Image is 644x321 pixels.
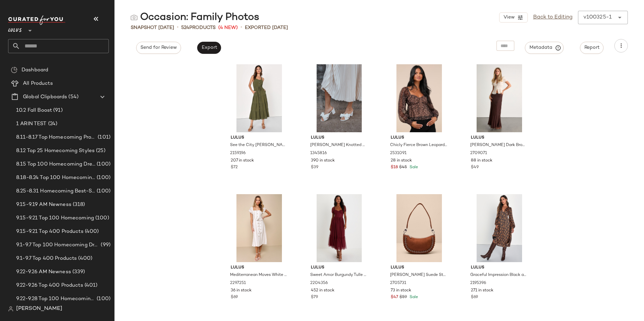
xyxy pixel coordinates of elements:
span: (25) [95,147,105,155]
span: 9.15-9.19 AM Newness [16,201,71,209]
span: $18 [391,165,398,171]
span: 8.12 Top 25 Homecoming Styles [16,147,95,155]
span: Graceful Impression Black and Orange Floral Print Midi Dress [470,272,527,278]
span: 9.15-9.21 Top 100 Homecoming [16,214,94,222]
p: Exported [DATE] [245,24,288,31]
span: Sale [408,295,418,299]
img: svg%3e [131,14,137,21]
span: 207 in stock [231,158,254,164]
span: 2159196 [230,150,246,156]
span: 10.2 Fall Boost [16,107,52,114]
div: v100325-1 [583,13,612,22]
span: $72 [231,165,238,171]
img: 2705731_02_front_2025-08-18.jpg [385,194,453,262]
button: Export [197,42,221,54]
span: 9.1-9.7 Top 400 Products [16,255,77,262]
span: (400) [84,228,99,236]
div: Occasion: Family Photos [131,11,259,24]
span: $79 [311,294,318,300]
img: 6541381_1345816.jpg [305,64,373,132]
span: • [240,24,242,32]
span: $47 [391,294,398,300]
span: Lulus [231,265,288,271]
span: (100) [95,295,110,303]
span: 271 in stock [471,288,493,294]
span: 2297251 [230,280,246,286]
span: [PERSON_NAME] [16,305,62,313]
span: 1345816 [310,150,327,156]
span: 2705731 [390,280,406,286]
span: 8.25-8.31 Homecoming Best-Sellers [16,187,95,195]
img: svg%3e [8,306,13,312]
span: 1 ARIN TEST [16,120,47,128]
span: Lulus [471,135,528,141]
span: Lulus [8,23,22,35]
span: (400) [77,255,92,262]
span: (101) [96,134,110,141]
span: Snapshot [DATE] [131,24,174,31]
span: (100) [95,160,110,168]
span: Dashboard [22,66,48,74]
img: cfy_white_logo.C9jOOHJF.svg [8,15,65,25]
span: 2709071 [470,150,487,156]
span: (24) [47,120,58,128]
span: Lulus [471,265,528,271]
span: Lulus [391,135,448,141]
span: 9.22-9.26 AM Newness [16,268,71,276]
div: Products [181,24,216,31]
span: • [177,24,179,32]
span: 9.1-9.7 Top 100 Homecoming Dresses [16,241,99,249]
img: 2709071_01_hero_2025-08-11.jpg [465,64,533,132]
span: 36 in stock [231,288,252,294]
span: Lulus [391,265,448,271]
span: Send for Review [140,45,177,50]
span: 390 in stock [311,158,335,164]
img: 12148981_2531091.jpg [385,64,453,132]
span: 8.11-8.17 Top Homecoming Product [16,134,96,141]
img: 11276101_2297251.jpg [225,194,293,262]
span: [PERSON_NAME] Dark Brown Seamed Lace Maxi Skirt [470,142,527,148]
span: (91) [52,107,63,114]
span: View [503,15,514,20]
span: Sweet Amor Burgundy Tulle Swiss Dot Tiered Bustier Midi Dress [310,272,367,278]
span: 524 [181,25,189,30]
span: 452 in stock [311,288,334,294]
span: $49 [471,165,479,171]
span: (99) [99,241,110,249]
button: Metadata [525,42,564,54]
span: (401) [83,282,98,289]
span: [PERSON_NAME] Knotted High Heel Sandals [310,142,367,148]
span: 9.15-9.21 Top 400 Products [16,228,84,236]
span: 88 in stock [471,158,492,164]
img: svg%3e [11,67,18,73]
span: 28 in stock [391,158,412,164]
span: $39 [311,165,318,171]
span: (100) [95,174,110,182]
span: Sale [408,165,418,170]
span: All Products [23,80,53,87]
span: Report [584,45,600,50]
span: (4 New) [218,24,238,31]
span: 2531091 [390,150,407,156]
span: Lulus [311,265,368,271]
button: Report [580,42,604,54]
span: 8.18-8.24 Top 100 Homecoming Dresses [16,174,95,182]
span: (100) [94,214,109,222]
span: 2195396 [470,280,486,286]
span: Mediterranean Moves White Striped Flutter Sleeve Midi Dress [230,272,287,278]
img: 10443741_2159196.jpg [225,64,293,132]
span: $45 [399,165,407,171]
button: Send for Review [136,42,181,54]
span: (318) [71,201,85,209]
span: (54) [67,93,78,101]
span: Global Clipboards [23,93,67,101]
img: 10789861_2204356.jpg [305,194,373,262]
button: View [499,12,527,23]
span: Lulus [311,135,368,141]
span: Metadata [529,45,560,51]
span: $59 [399,294,407,300]
span: $69 [231,294,238,300]
span: See the City [PERSON_NAME] Button-Front Tiered Midi Dress [230,142,287,148]
span: Export [201,45,217,50]
span: Lulus [231,135,288,141]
